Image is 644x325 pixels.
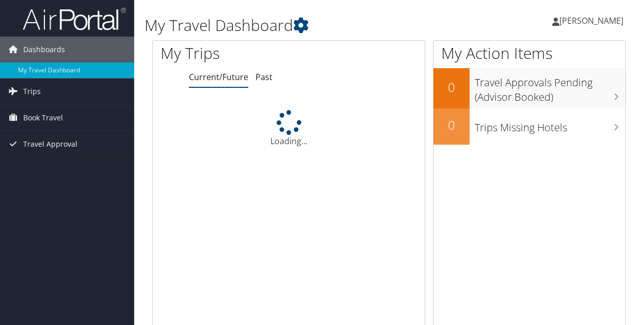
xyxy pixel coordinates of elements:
a: Past [255,71,272,83]
h2: 0 [433,79,470,96]
h3: Trips Missing Hotels [475,115,625,135]
img: airportal-logo.png [23,7,126,31]
h3: Travel Approvals Pending (Advisor Booked) [475,70,625,104]
div: Loading... [153,110,425,147]
span: [PERSON_NAME] [559,15,623,26]
h1: My Trips [160,42,304,64]
h2: 0 [433,116,470,134]
span: Travel Approval [23,131,77,157]
span: Dashboards [23,37,65,63]
a: Current/Future [189,71,248,83]
a: [PERSON_NAME] [552,5,634,36]
span: Trips [23,79,41,104]
a: 0Travel Approvals Pending (Advisor Booked) [433,68,625,108]
h1: My Travel Dashboard [144,14,471,36]
a: 0Trips Missing Hotels [433,109,625,145]
span: Book Travel [23,105,63,131]
h1: My Action Items [433,42,625,64]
